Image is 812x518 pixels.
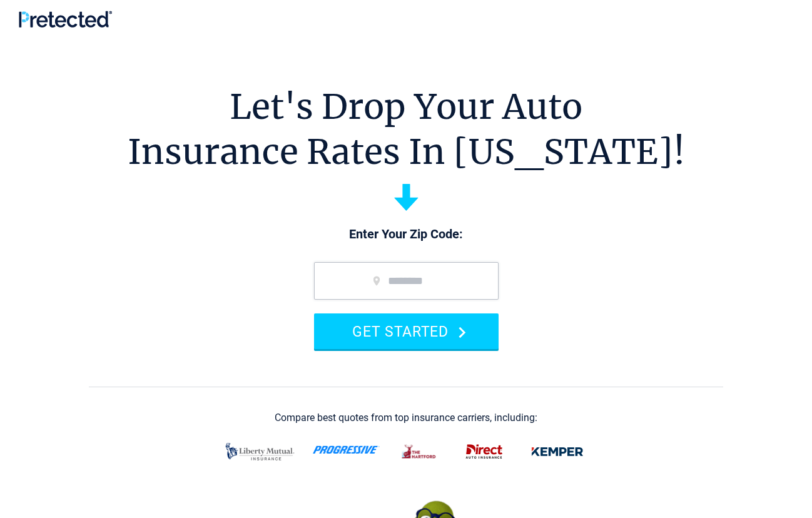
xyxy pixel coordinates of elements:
img: progressive [313,445,380,454]
button: GET STARTED [314,313,499,349]
img: liberty [222,437,298,467]
img: direct [459,439,509,465]
img: thehartford [395,439,444,465]
h1: Let's Drop Your Auto Insurance Rates In [US_STATE]! [128,84,685,175]
img: Pretected Logo [19,11,112,28]
input: zip code [314,262,499,300]
img: kemper [524,439,591,465]
p: Enter Your Zip Code: [302,226,511,243]
div: Compare best quotes from top insurance carriers, including: [275,412,537,424]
